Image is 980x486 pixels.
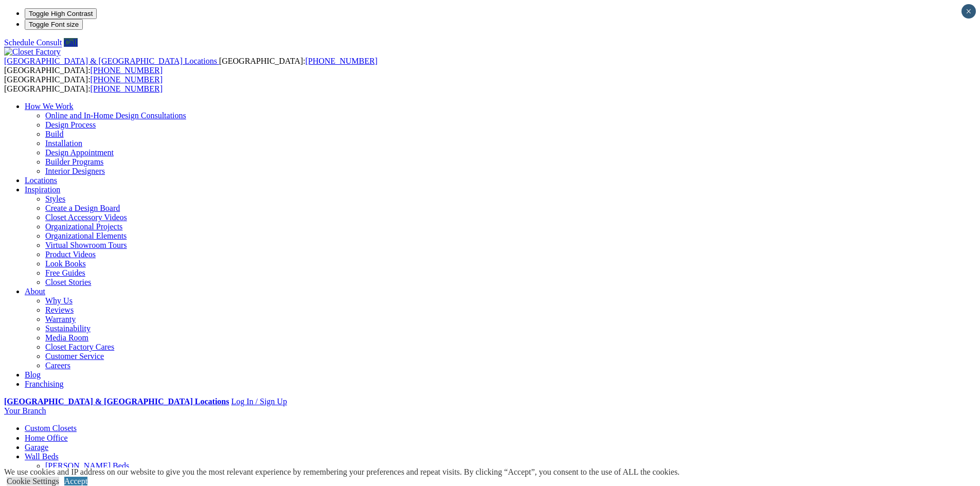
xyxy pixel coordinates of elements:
a: [PERSON_NAME] Beds [45,461,129,470]
a: Inspiration [25,185,60,194]
a: Styles [45,194,65,203]
a: Schedule Consult [4,38,62,47]
a: Blog [25,370,41,379]
span: [GEOGRAPHIC_DATA] & [GEOGRAPHIC_DATA] Locations [4,57,217,65]
a: Sustainability [45,324,91,333]
div: We use cookies and IP address on our website to give you the most relevant experience by remember... [4,467,680,477]
a: Design Appointment [45,148,114,157]
a: Closet Accessory Videos [45,213,127,222]
a: Customer Service [45,352,104,361]
a: Build [45,130,64,138]
a: Custom Closets [25,424,77,433]
a: Closet Factory Cares [45,343,114,351]
span: Toggle High Contrast [29,10,93,17]
a: Create a Design Board [45,204,120,212]
a: [PHONE_NUMBER] [91,75,163,84]
span: Toggle Font size [29,21,79,28]
a: Closet Organizers [45,433,104,442]
a: Builder Programs [45,157,103,166]
a: Franchising [25,380,64,388]
a: [GEOGRAPHIC_DATA] & [GEOGRAPHIC_DATA] Locations [4,397,229,406]
a: [PHONE_NUMBER] [305,57,377,65]
a: Media Room [45,333,88,342]
button: Close [961,4,976,19]
button: Toggle Font size [25,19,83,30]
a: Product Videos [45,250,96,259]
a: Warranty [45,315,76,323]
a: Organizational Elements [45,231,127,240]
a: Log In / Sign Up [231,397,287,406]
a: Careers [45,361,70,370]
span: [GEOGRAPHIC_DATA]: [GEOGRAPHIC_DATA]: [4,75,163,93]
a: [GEOGRAPHIC_DATA] & [GEOGRAPHIC_DATA] Locations [4,57,219,65]
a: Home Office [25,434,68,442]
a: Organizational Projects [45,222,122,231]
a: Wall Beds [25,452,59,461]
a: Reviews [45,305,74,314]
a: Your Branch [4,406,46,415]
a: Accept [64,477,87,485]
a: Closet Stories [45,278,91,286]
a: Why Us [45,296,73,305]
a: Locations [25,176,57,185]
a: Look Books [45,259,86,268]
a: Free Guides [45,268,85,277]
span: [GEOGRAPHIC_DATA]: [GEOGRAPHIC_DATA]: [4,57,378,75]
a: Cookie Settings [7,477,59,485]
a: Garage [25,443,48,452]
img: Closet Factory [4,47,61,57]
a: Interior Designers [45,167,105,175]
button: Toggle High Contrast [25,8,97,19]
a: Online and In-Home Design Consultations [45,111,186,120]
a: Virtual Showroom Tours [45,241,127,249]
a: About [25,287,45,296]
a: Call [64,38,78,47]
a: [PHONE_NUMBER] [91,84,163,93]
a: How We Work [25,102,74,111]
a: Installation [45,139,82,148]
a: Design Process [45,120,96,129]
a: [PHONE_NUMBER] [91,66,163,75]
